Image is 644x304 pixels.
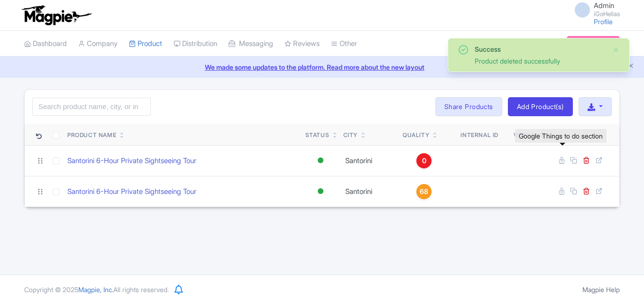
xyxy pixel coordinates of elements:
[403,153,446,168] a: 0
[403,184,446,199] a: 68
[343,131,358,139] div: City
[594,18,613,26] a: Profile
[403,131,429,139] div: Quality
[594,1,614,10] span: Admin
[567,36,620,50] a: Subscription
[475,56,605,66] div: Product deleted successfully
[229,31,273,57] a: Messaging
[508,97,573,116] a: Add Product(s)
[316,154,325,167] div: Active
[78,31,118,57] a: Company
[475,44,605,54] div: Success
[18,285,175,295] div: Copyright © 2025 All rights reserved.
[569,2,620,17] a: Admin iGoHellas
[129,31,162,57] a: Product
[627,61,635,72] button: Close announcement
[67,131,116,139] div: Product Name
[582,286,620,294] a: Magpie Help
[305,131,330,139] div: Status
[6,62,638,72] a: We made some updates to the platform. Read more about the new layout
[19,5,93,26] img: logo-ab69f6fb50320c5b225c76a69d11143b.png
[435,97,502,116] a: Share Products
[510,124,548,146] th: Versions
[67,186,196,197] a: Santorini 6-Hour Private Sightseeing Tour
[24,31,67,57] a: Dashboard
[340,176,399,207] td: Santorini
[316,184,325,198] div: Active
[612,44,620,55] button: Close
[450,124,510,146] th: Internal ID
[285,31,320,57] a: Reviews
[340,145,399,176] td: Santorini
[515,129,607,143] div: Google Things to do section
[331,31,357,57] a: Other
[594,11,620,17] small: iGoHellas
[420,186,428,197] span: 68
[174,31,217,57] a: Distribution
[67,156,196,166] a: Santorini 6-Hour Private Sightseeing Tour
[78,286,113,294] span: Magpie, Inc.
[32,98,151,116] input: Search product name, city, or interal id
[422,156,426,166] span: 0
